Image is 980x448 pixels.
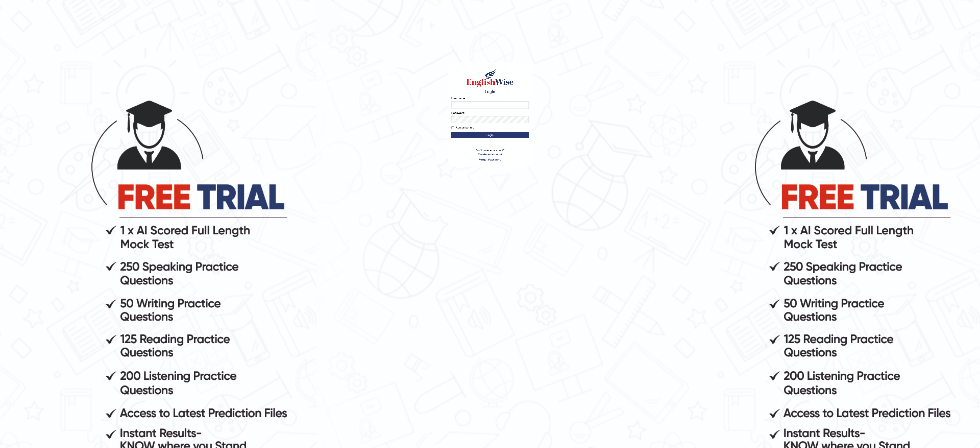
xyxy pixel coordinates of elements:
label: Remember me [451,125,474,130]
p: Don't have an account? [451,148,529,162]
a: Forgot Password [451,157,529,162]
button: Login [451,132,529,138]
input: Remember me [451,126,454,129]
a: Create an account [451,152,529,156]
img: Logo of English Wise sign in for intelligent practice with AI [466,68,514,88]
label: Password [451,111,464,115]
h4: Login [451,90,529,94]
label: Username [451,96,465,100]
